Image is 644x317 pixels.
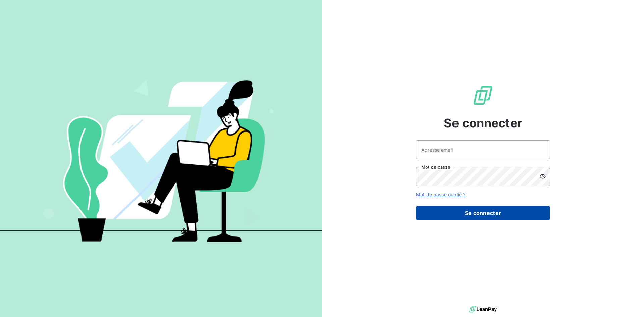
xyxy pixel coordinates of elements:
[416,192,465,197] a: Mot de passe oublié ?
[416,140,550,159] input: placeholder
[444,114,522,132] span: Se connecter
[416,206,550,220] button: Se connecter
[472,85,494,106] img: Logo LeanPay
[469,304,497,314] img: logo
